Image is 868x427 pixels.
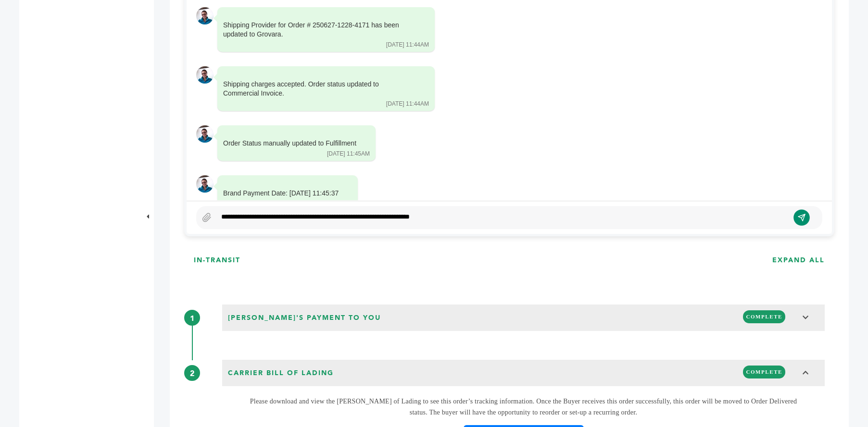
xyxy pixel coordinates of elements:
[194,256,240,265] h3: IN-TRANSIT
[386,41,429,49] div: [DATE] 11:44AM
[225,310,384,326] span: [PERSON_NAME]'s Payment to You
[743,310,785,323] span: COMPLETE
[327,150,370,158] div: [DATE] 11:45AM
[223,139,356,148] div: Order Status manually updated to Fulfillment
[223,21,415,39] div: Shipping Provider for Order # 250627-1228-4171 has been updated to Grovara.
[386,100,429,108] div: [DATE] 11:44AM
[225,366,337,381] span: Carrier Bill of Lading
[223,189,339,198] div: Brand Payment Date: [DATE] 11:45:37
[772,256,825,265] h3: EXPAND ALL
[223,80,415,98] div: Shipping charges accepted. Order status updated to Commercial Invoice.
[743,366,785,378] span: COMPLETE
[309,199,352,207] div: [DATE] 11:45AM
[246,396,801,418] span: Please download and view the [PERSON_NAME] of Lading to see this order’s tracking information. On...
